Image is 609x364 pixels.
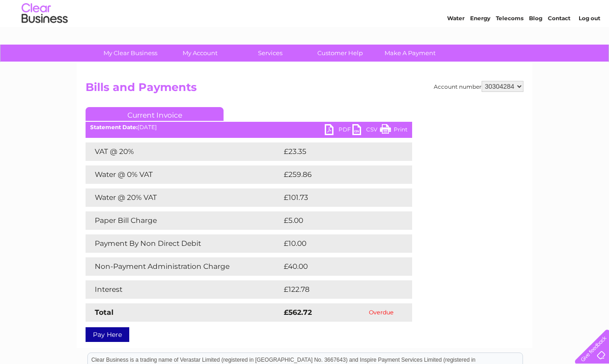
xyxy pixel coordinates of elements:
[86,234,282,253] td: Payment By Non Direct Debit
[579,39,600,46] a: Log out
[325,124,352,137] a: PDF
[86,107,224,121] a: Current Invoice
[282,257,394,276] td: £40.00
[86,327,129,342] a: Pay Here
[88,5,523,45] div: Clear Business is a trading name of Verastar Limited (registered in [GEOGRAPHIC_DATA] No. 3667643...
[548,39,570,46] a: Contact
[529,39,542,46] a: Blog
[282,234,393,253] td: £10.00
[282,211,391,230] td: £5.00
[86,257,282,276] td: Non-Payment Administration Charge
[436,5,499,16] a: 0333 014 3131
[282,188,394,207] td: £101.73
[90,124,138,131] b: Statement Date:
[92,45,168,62] a: My Clear Business
[496,39,523,46] a: Telecoms
[350,303,412,322] td: Overdue
[86,280,282,299] td: Interest
[380,124,408,137] a: Print
[86,165,282,184] td: Water @ 0% VAT
[352,124,380,137] a: CSV
[86,81,523,98] h2: Bills and Payments
[232,45,308,62] a: Services
[282,165,396,184] td: £259.86
[282,280,395,299] td: £122.78
[302,45,378,62] a: Customer Help
[372,45,448,62] a: Make A Payment
[434,81,523,92] div: Account number
[86,188,282,207] td: Water @ 20% VAT
[282,142,393,161] td: £23.35
[447,39,465,46] a: Water
[86,142,282,161] td: VAT @ 20%
[95,308,114,317] strong: Total
[86,124,412,131] div: [DATE]
[162,45,238,62] a: My Account
[86,211,282,230] td: Paper Bill Charge
[284,308,312,317] strong: £562.72
[470,39,490,46] a: Energy
[21,24,68,52] img: logo.png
